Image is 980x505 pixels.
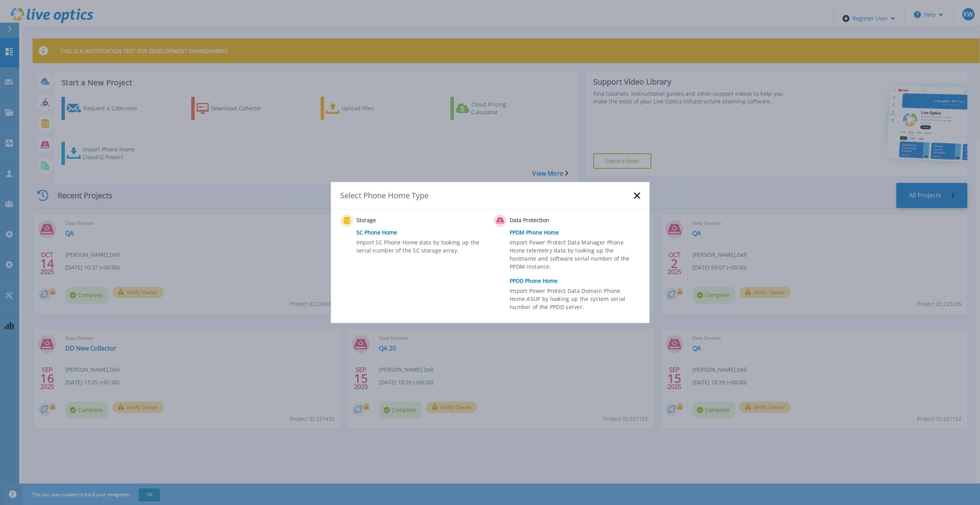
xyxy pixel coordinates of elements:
span: Data Protection [510,216,586,225]
span: Import Power Protect Data Manager Phone Home telemetry data by looking up the hostname and softwa... [510,238,637,274]
div: Select Phone Home Type [340,190,429,201]
span: Import SC Phone Home data by looking up the serial number of the SC storage array. [356,238,484,256]
span: Storage [356,216,433,225]
a: PPDM Phone Home [510,227,644,238]
a: SC Phone Home [356,227,490,238]
a: PPDD Phone Home [510,275,644,287]
span: Import Power Protect Data Domain Phone Home ASUP by looking up the system serial number of the PP... [510,287,637,313]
